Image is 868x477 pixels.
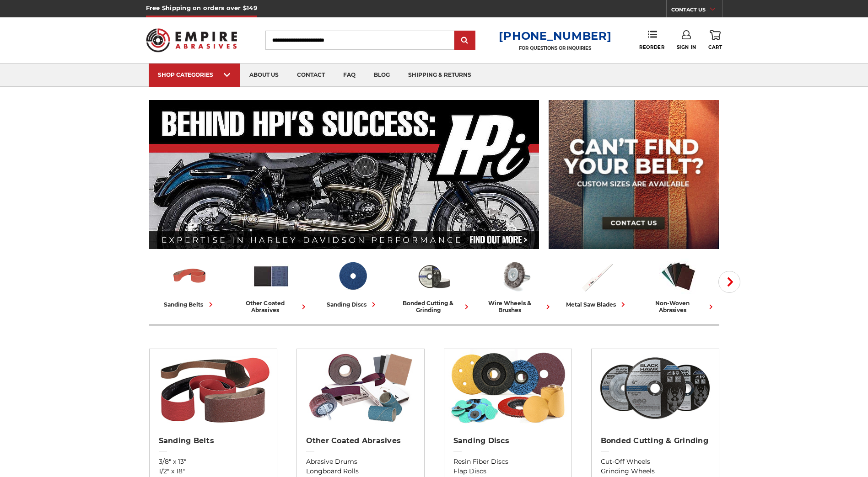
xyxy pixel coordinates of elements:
button: Next [718,271,740,293]
img: Sanding Discs [334,257,372,295]
a: about us [240,64,288,87]
span: Cart [708,44,722,50]
a: bonded cutting & grinding [397,257,471,313]
div: wire wheels & brushes [479,300,553,313]
a: faq [334,64,365,87]
div: SHOP CATEGORIES [158,71,231,78]
a: blog [365,64,399,87]
a: metal saw blades [560,257,634,309]
a: Abrasive Drums [306,457,415,466]
a: wire wheels & brushes [479,257,553,313]
span: Sign In [677,44,696,50]
a: Cart [708,30,722,50]
a: 3/8" x 13" [159,457,268,466]
img: Non-woven Abrasives [659,257,697,295]
a: Resin Fiber Discs [453,457,562,466]
img: Banner for an interview featuring Horsepower Inc who makes Harley performance upgrades featured o... [149,100,539,249]
h2: Bonded Cutting & Grinding [601,436,710,445]
a: non-woven abrasives [642,257,716,313]
img: promo banner for custom belts. [549,100,719,249]
a: sanding belts [153,257,227,309]
img: Empire Abrasives [146,22,237,58]
div: sanding belts [164,300,216,309]
span: Reorder [639,44,664,50]
img: Metal Saw Blades [578,257,616,295]
img: Other Coated Abrasives [252,257,290,295]
div: metal saw blades [566,300,628,309]
div: sanding discs [327,300,378,309]
h2: Other Coated Abrasives [306,436,415,445]
a: [PHONE_NUMBER] [499,29,611,42]
a: Longboard Rolls [306,466,415,476]
img: Other Coated Abrasives [301,349,420,427]
img: Sanding Discs [448,349,567,427]
div: other coated abrasives [234,300,308,313]
a: other coated abrasives [234,257,308,313]
h2: Sanding Discs [453,436,562,445]
a: CONTACT US [671,5,722,17]
a: Reorder [639,30,664,50]
img: Bonded Cutting & Grinding [596,349,714,427]
a: Cut-Off Wheels [601,457,710,466]
a: Grinding Wheels [601,466,710,476]
img: Bonded Cutting & Grinding [415,257,453,295]
a: 1/2" x 18" [159,466,268,476]
input: Submit [456,32,474,50]
h2: Sanding Belts [159,436,268,445]
a: shipping & returns [399,64,480,87]
a: Flap Discs [453,466,562,476]
img: Wire Wheels & Brushes [496,257,534,295]
p: FOR QUESTIONS OR INQUIRIES [499,45,611,51]
img: Sanding Belts [154,349,272,427]
a: contact [288,64,334,87]
a: sanding discs [316,257,390,309]
div: bonded cutting & grinding [397,300,471,313]
div: non-woven abrasives [642,300,716,313]
img: Sanding Belts [171,257,209,295]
